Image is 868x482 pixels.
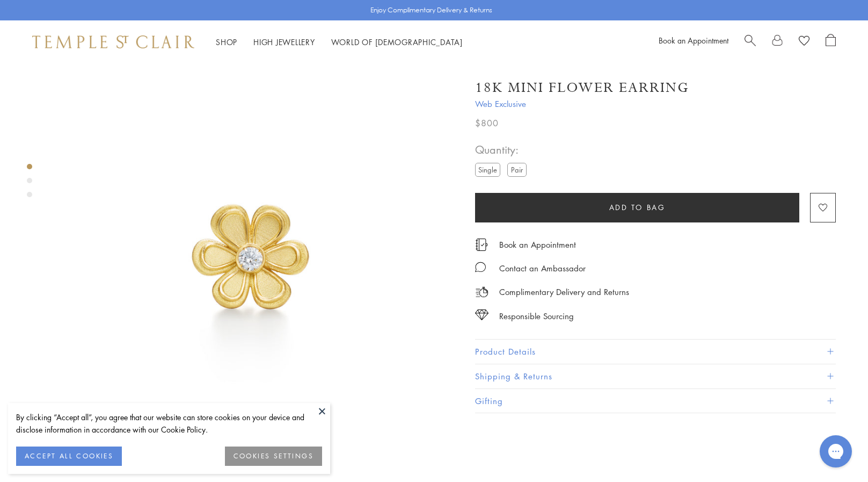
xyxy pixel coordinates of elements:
[475,78,689,97] h1: 18K Mini Flower Earring
[475,364,836,389] button: Shipping & Returns
[475,141,531,159] span: Quantity:
[475,193,799,222] button: Add to bag
[16,411,322,436] div: By clicking “Accept all”, you agree that our website can store cookies on your device and disclos...
[507,163,527,176] label: Pair
[475,340,836,364] button: Product Details
[499,262,586,275] div: Contact an Ambassador
[814,431,857,471] iframe: Gorgias live chat messenger
[475,262,486,272] img: MessageIcon-01_2.svg
[475,239,488,251] img: icon_appointment.svg
[32,35,194,48] img: Temple St. Clair
[475,97,836,111] span: Web Exclusive
[27,161,32,206] div: Product gallery navigation
[499,310,574,323] div: Responsible Sourcing
[225,447,322,466] button: COOKIES SETTINGS
[499,239,576,250] a: Book an Appointment
[216,35,463,49] nav: Main navigation
[331,37,463,47] a: World of [DEMOGRAPHIC_DATA]World of [DEMOGRAPHIC_DATA]
[475,310,488,320] img: icon_sourcing.svg
[16,447,122,466] button: ACCEPT ALL COOKIES
[370,5,492,16] p: Enjoy Complimentary Delivery & Returns
[54,63,449,459] img: E18103-MINIFLWR
[475,163,500,176] label: Single
[475,285,488,299] img: icon_delivery.svg
[475,116,499,130] span: $800
[745,34,756,50] a: Search
[499,285,629,299] p: Complimentary Delivery and Returns
[799,34,809,50] a: View Wishlist
[609,202,666,213] span: Add to bag
[216,37,237,47] a: ShopShop
[475,389,836,413] button: Gifting
[826,34,836,50] a: Open Shopping Bag
[253,37,315,47] a: High JewelleryHigh Jewellery
[659,35,728,46] a: Book an Appointment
